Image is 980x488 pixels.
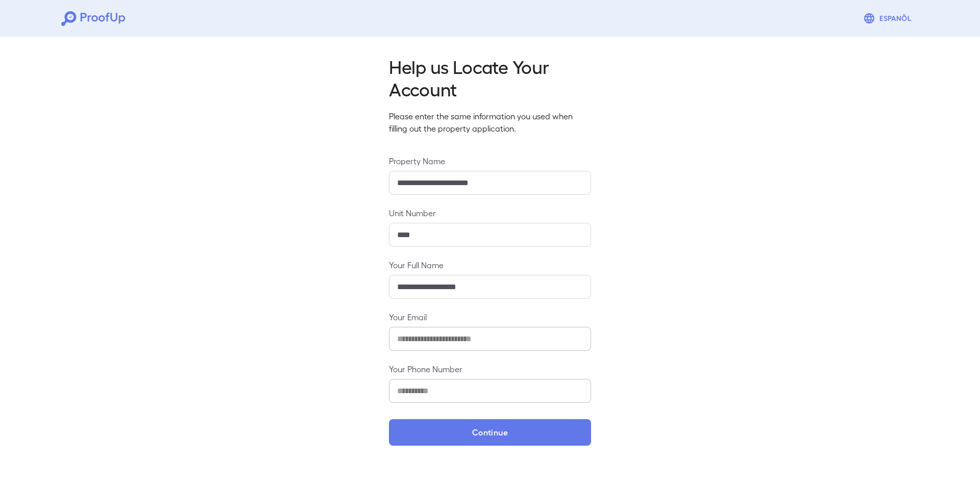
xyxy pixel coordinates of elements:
[389,419,591,446] button: Continue
[389,259,591,271] label: Your Full Name
[389,311,591,323] label: Your Email
[389,155,591,167] label: Property Name
[389,363,591,375] label: Your Phone Number
[389,207,591,219] label: Unit Number
[859,8,919,29] button: Espanõl
[389,55,591,100] h2: Help us Locate Your Account
[389,110,591,135] p: Please enter the same information you used when filling out the property application.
